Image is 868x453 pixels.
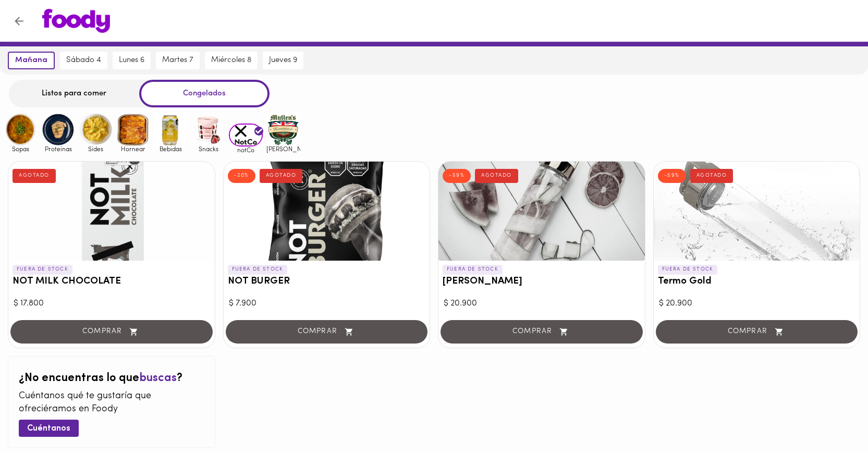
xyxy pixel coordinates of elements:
div: NOT BURGER [224,162,430,261]
p: FUERA DE STOCK [443,265,503,274]
button: lunes 6 [113,52,151,69]
div: AGOTADO [260,169,303,182]
button: sábado 4 [60,52,107,69]
div: -59% [658,169,686,182]
img: Sides [79,113,113,146]
span: buscas [139,372,177,384]
div: NOT MILK CHOCOLATE [8,162,215,261]
span: notCo [229,146,263,153]
span: Hornear [116,145,150,152]
p: Cuéntanos qué te gustaría que ofreciéramos en Foody [19,390,204,417]
div: AGOTADO [13,169,56,182]
div: AGOTADO [690,169,733,182]
span: Snacks [191,145,225,152]
h3: NOT MILK CHOCOLATE [13,276,211,287]
img: logo.png [42,9,110,33]
button: miércoles 8 [205,52,258,69]
img: Sopas [4,113,38,146]
span: martes 7 [162,56,193,65]
span: Bebidas [154,145,188,152]
span: Cuéntanos [27,424,70,434]
div: Listos para comer [9,80,139,107]
img: Snacks [191,113,225,146]
div: $ 20.900 [659,298,855,310]
button: Volver [6,8,32,34]
h3: NOT BURGER [228,276,426,287]
span: mañana [15,56,47,65]
div: $ 20.900 [444,298,640,310]
img: mullens [266,113,300,146]
img: Bebidas [154,113,188,146]
img: Proteinas [41,113,75,146]
div: $ 17.800 [14,298,210,310]
span: Proteinas [41,145,75,152]
iframe: Messagebird Livechat Widget [808,393,858,443]
button: martes 7 [156,52,200,69]
div: AGOTADO [475,169,518,182]
div: -59% [443,169,471,182]
h3: Termo Gold [658,276,856,287]
button: Cuéntanos [19,420,79,437]
span: [PERSON_NAME] [266,145,300,152]
img: Hornear [116,113,150,146]
span: Sopas [4,145,38,152]
div: $ 7.900 [229,298,425,310]
span: lunes 6 [119,56,144,65]
span: Sides [79,145,113,152]
p: FUERA DE STOCK [13,265,72,274]
span: sábado 4 [66,56,101,65]
div: Termo Gold [654,162,860,261]
div: Congelados [139,80,270,107]
div: Termo Rosé [438,162,645,261]
div: -20% [228,169,255,182]
h2: ¿No encuentras lo que ? [19,372,204,385]
button: mañana [8,52,55,69]
span: miércoles 8 [211,56,251,65]
img: notCo [229,124,263,147]
span: jueves 9 [269,56,297,65]
p: FUERA DE STOCK [658,265,718,274]
h3: [PERSON_NAME] [443,276,641,287]
button: jueves 9 [263,52,303,69]
p: FUERA DE STOCK [228,265,288,274]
